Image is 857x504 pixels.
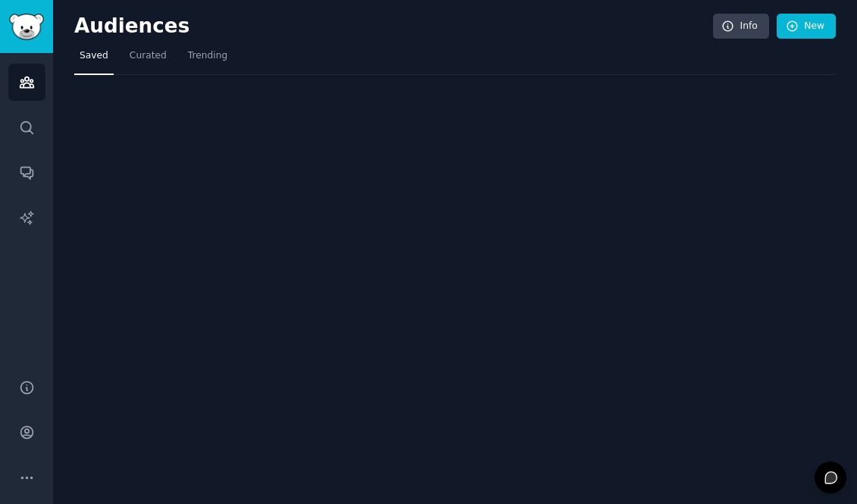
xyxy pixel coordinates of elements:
a: New [777,14,836,39]
a: Info [713,14,769,39]
img: GummySearch logo [9,14,44,40]
span: Trending [188,49,227,63]
a: Trending [183,44,233,75]
h2: Audiences [74,14,713,39]
span: Curated [130,49,167,63]
span: Saved [80,49,108,63]
a: Curated [124,44,172,75]
a: Saved [74,44,114,75]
